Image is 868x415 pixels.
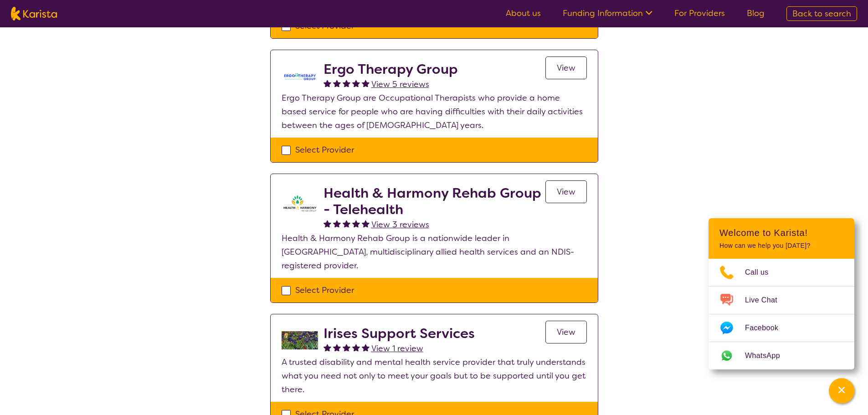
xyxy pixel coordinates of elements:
[371,219,429,230] span: View 3 reviews
[745,321,789,335] span: Facebook
[709,342,854,369] a: Web link opens in a new tab.
[719,227,843,238] h2: Welcome to Karista!
[352,220,360,227] img: fullstar
[282,61,318,91] img: j2t6pnkwm7fb0fx62ebc.jpg
[324,343,331,351] img: fullstar
[786,6,857,21] a: Back to search
[352,343,360,351] img: fullstar
[282,325,318,355] img: bveqlmrdxdvqu3rwwcov.jpg
[563,8,652,19] a: Funding Information
[324,79,331,87] img: fullstar
[282,231,587,272] p: Health & Harmony Rehab Group is a nationwide leader in [GEOGRAPHIC_DATA], multidisciplinary allie...
[282,185,318,221] img: ztak9tblhgtrn1fit8ap.png
[11,7,57,20] img: Karista logo
[282,355,587,396] p: A trusted disability and mental health service provider that truly understands what you need not ...
[362,220,370,227] img: fullstar
[545,180,587,203] a: View
[324,325,475,342] h2: Irises Support Services
[371,79,429,90] span: View 5 reviews
[557,62,575,73] span: View
[333,79,341,87] img: fullstar
[333,220,341,227] img: fullstar
[371,218,429,231] a: View 3 reviews
[745,349,791,363] span: WhatsApp
[709,259,854,369] ul: Choose channel
[545,56,587,79] a: View
[557,327,575,338] span: View
[371,77,429,91] a: View 5 reviews
[324,61,458,77] h2: Ergo Therapy Group
[745,293,788,307] span: Live Chat
[343,220,350,227] img: fullstar
[343,343,350,351] img: fullstar
[362,79,370,87] img: fullstar
[709,218,854,369] div: Channel Menu
[719,242,843,250] p: How can we help you [DATE]?
[545,321,587,343] a: View
[324,185,545,218] h2: Health & Harmony Rehab Group - Telehealth
[792,8,851,19] span: Back to search
[343,79,350,87] img: fullstar
[324,220,331,227] img: fullstar
[333,343,341,351] img: fullstar
[506,8,541,19] a: About us
[745,266,780,279] span: Call us
[557,186,575,197] span: View
[829,378,854,404] button: Channel Menu
[674,8,725,19] a: For Providers
[352,79,360,87] img: fullstar
[362,343,370,351] img: fullstar
[282,91,587,132] p: Ergo Therapy Group are Occupational Therapists who provide a home based service for people who ar...
[371,342,423,355] a: View 1 review
[747,8,765,19] a: Blog
[371,343,423,354] span: View 1 review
